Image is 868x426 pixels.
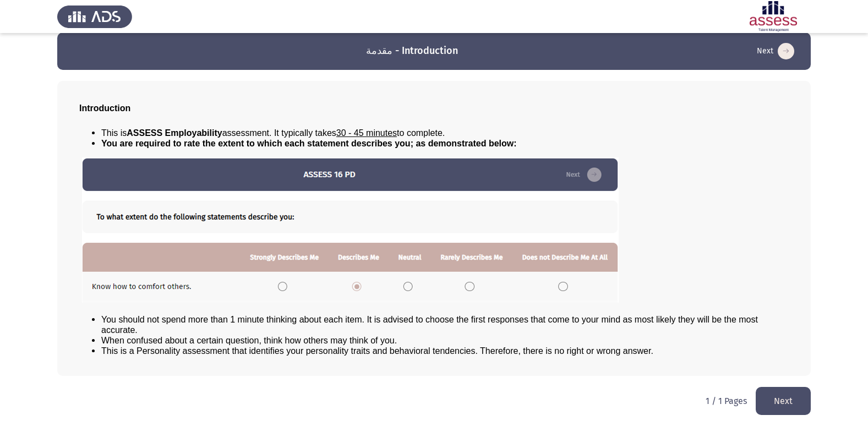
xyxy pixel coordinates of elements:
img: Assessment logo of ASSESS Employability - EBI [736,1,811,32]
b: ASSESS Employability [127,128,222,138]
p: 1 / 1 Pages [706,396,747,406]
span: When confused about a certain question, think how others may think of you. [101,336,397,345]
button: load next page [754,42,798,60]
h3: مقدمة - Introduction [366,44,458,58]
span: This is assessment. It typically takes to complete. [101,128,445,138]
span: This is a Personality assessment that identifies your personality traits and behavioral tendencie... [101,346,653,356]
span: You should not spend more than 1 minute thinking about each item. It is advised to choose the fir... [101,315,758,335]
span: You are required to rate the extent to which each statement describes you; as demonstrated below: [101,139,517,148]
button: load next page [756,387,811,415]
span: Introduction [79,103,130,113]
u: 30 - 45 minutes [336,128,397,138]
img: Assess Talent Management logo [57,1,132,32]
